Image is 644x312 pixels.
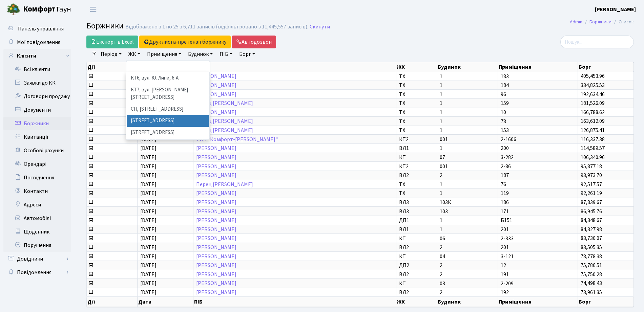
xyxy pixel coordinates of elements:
[196,163,236,170] a: [PERSON_NAME]
[570,18,582,25] a: Admin
[440,209,495,214] span: 103
[3,225,71,239] a: Щоденник
[310,24,330,30] a: Скинути
[399,263,434,268] span: ДП2
[3,211,71,225] a: Автомобілі
[595,6,636,13] b: [PERSON_NAME]
[3,117,71,130] a: Боржники
[440,191,495,196] span: 1
[501,245,575,250] span: 201
[440,245,495,250] span: 2
[196,136,278,143] a: ТОВ "Комфорт-[PERSON_NAME]"
[589,18,611,25] a: Боржники
[140,199,157,206] span: [DATE]
[581,136,605,143] span: 116,337.38
[440,155,495,160] span: 07
[17,39,60,46] span: Мої повідомлення
[3,171,71,184] a: Посвідчення
[140,154,157,161] span: [DATE]
[501,290,575,295] span: 192
[196,91,236,98] a: [PERSON_NAME]
[399,101,434,106] span: ТХ
[127,138,209,150] li: [STREET_ADDRESS]
[501,83,575,88] span: 184
[581,280,602,287] span: 74,498.43
[501,227,575,232] span: 201
[501,173,575,178] span: 187
[3,184,71,198] a: Контакти
[127,72,209,84] li: КТ6, вул. Ю. Липи, 6-А
[196,82,236,89] a: [PERSON_NAME]
[440,137,495,142] span: 001
[7,3,20,16] img: logo.png
[196,280,236,287] a: [PERSON_NAME]
[440,83,495,88] span: 1
[140,244,157,251] span: [DATE]
[399,254,434,259] span: КТ
[501,272,575,277] span: 191
[560,36,634,48] input: Пошук...
[396,297,437,307] th: ЖК
[611,18,634,26] li: Список
[581,235,602,242] span: 83,730.07
[440,254,495,259] span: 04
[581,109,605,116] span: 166,788.62
[140,253,157,260] span: [DATE]
[399,137,434,142] span: КТ2
[501,236,575,241] span: 2-333
[581,262,602,269] span: 75,786.51
[440,182,495,187] span: 1
[501,200,575,205] span: 186
[399,92,434,97] span: ТХ
[437,62,498,72] th: Будинок
[399,110,434,115] span: ТХ
[501,137,575,142] span: 2-1606
[86,36,138,48] a: Експорт в Excel
[399,164,434,169] span: КТ2
[196,118,253,125] a: Перец [PERSON_NAME]
[581,73,605,80] span: 405,453.96
[3,266,71,279] a: Повідомлення
[399,128,434,133] span: ТХ
[196,127,253,134] a: Перец [PERSON_NAME]
[140,172,157,179] span: [DATE]
[440,218,495,223] span: 1
[581,217,602,224] span: 84,348.67
[196,235,236,242] a: [PERSON_NAME]
[396,62,437,72] th: ЖК
[3,103,71,117] a: Документи
[196,253,236,260] a: [PERSON_NAME]
[440,236,495,241] span: 06
[581,118,605,125] span: 163,612.09
[193,62,396,72] th: ПІБ
[127,104,209,115] li: СП, [STREET_ADDRESS]
[440,173,495,178] span: 2
[399,182,434,187] span: ТХ
[501,263,575,268] span: 12
[196,144,236,152] a: [PERSON_NAME]
[440,74,495,79] span: 1
[581,226,602,233] span: 84,327.98
[498,62,578,72] th: Приміщення
[127,84,209,104] li: КТ7, вул. [PERSON_NAME][STREET_ADDRESS]
[581,99,605,107] span: 181,526.09
[196,172,236,179] a: [PERSON_NAME]
[501,182,575,187] span: 76
[232,36,276,48] a: Автодозвон
[3,198,71,211] a: Адреси
[196,262,236,269] a: [PERSON_NAME]
[440,92,495,97] span: 1
[399,200,434,205] span: ВЛ3
[501,119,575,124] span: 78
[140,235,157,242] span: [DATE]
[140,144,157,152] span: [DATE]
[399,173,434,178] span: ВЛ2
[3,157,71,171] a: Орендарі
[399,74,434,79] span: ТХ
[501,74,575,79] span: 183
[560,15,644,29] nav: breadcrumb
[140,208,157,215] span: [DATE]
[193,297,396,307] th: ПІБ
[144,48,184,60] a: Приміщення
[581,253,602,260] span: 78,778.38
